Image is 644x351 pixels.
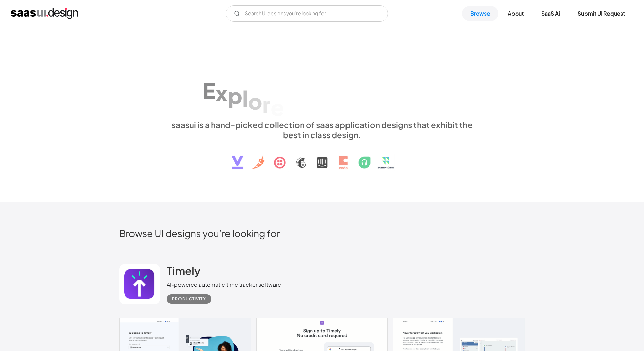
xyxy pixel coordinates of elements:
[215,80,228,106] div: x
[271,94,284,120] div: e
[167,120,478,140] div: saasui is a hand-picked collection of saas application designs that exhibit the best in class des...
[248,88,262,114] div: o
[202,77,215,103] div: E
[462,6,498,21] a: Browse
[242,85,248,111] div: l
[262,91,271,117] div: r
[167,281,281,289] div: AI-powered automatic time tracker software
[167,264,200,277] h2: Timely
[220,140,425,175] img: text, icon, saas logo
[119,227,525,239] h2: Browse UI designs you’re looking for
[228,82,242,108] div: p
[167,61,478,113] h1: Explore SaaS UI design patterns & interactions.
[11,8,78,19] a: home
[167,264,200,281] a: Timely
[570,6,633,21] a: Submit UI Request
[172,295,206,303] div: Productivity
[226,5,388,22] input: Search UI designs you're looking for...
[226,5,388,22] form: Email Form
[533,6,568,21] a: SaaS Ai
[500,6,532,21] a: About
